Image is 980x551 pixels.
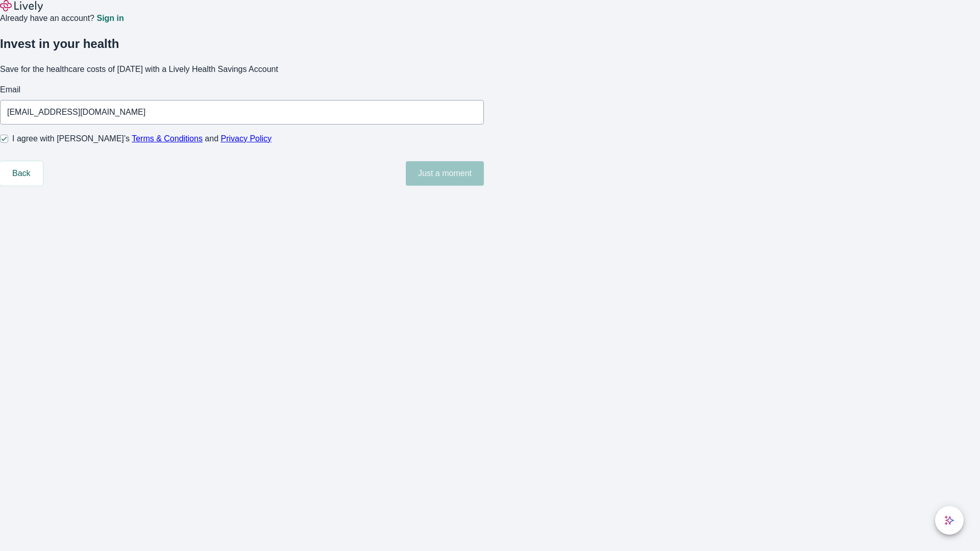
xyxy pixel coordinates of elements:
a: Privacy Policy [221,134,272,143]
a: Sign in [96,14,124,22]
svg: Lively AI Assistant [944,515,954,525]
a: Terms & Conditions [132,134,203,143]
span: I agree with [PERSON_NAME]’s and [12,133,272,145]
button: chat [935,506,964,535]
